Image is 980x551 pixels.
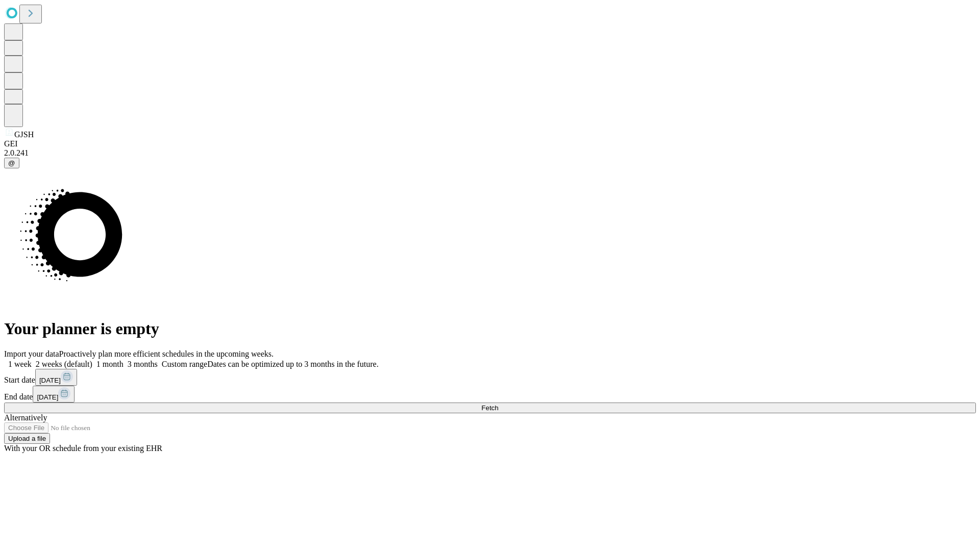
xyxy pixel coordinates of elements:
button: [DATE] [35,369,77,386]
div: 2.0.241 [4,148,976,158]
span: Fetch [481,404,498,412]
h1: Your planner is empty [4,319,976,338]
span: 1 week [8,360,32,368]
span: Import your data [4,349,59,358]
div: GEI [4,139,976,148]
button: @ [4,158,19,168]
button: Upload a file [4,433,50,444]
span: GJSH [14,130,34,139]
span: @ [8,159,15,167]
span: Proactively plan more efficient schedules in the upcoming weeks. [59,349,274,358]
span: Alternatively [4,413,47,422]
div: End date [4,386,976,403]
span: 3 months [128,360,158,368]
span: [DATE] [37,393,58,401]
span: 1 month [96,360,124,368]
span: 2 weeks (default) [36,360,92,368]
span: [DATE] [39,377,61,384]
span: Custom range [162,360,207,368]
span: With your OR schedule from your existing EHR [4,444,162,453]
button: Fetch [4,403,976,413]
div: Start date [4,369,976,386]
button: [DATE] [33,386,75,403]
span: Dates can be optimized up to 3 months in the future. [207,360,378,368]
